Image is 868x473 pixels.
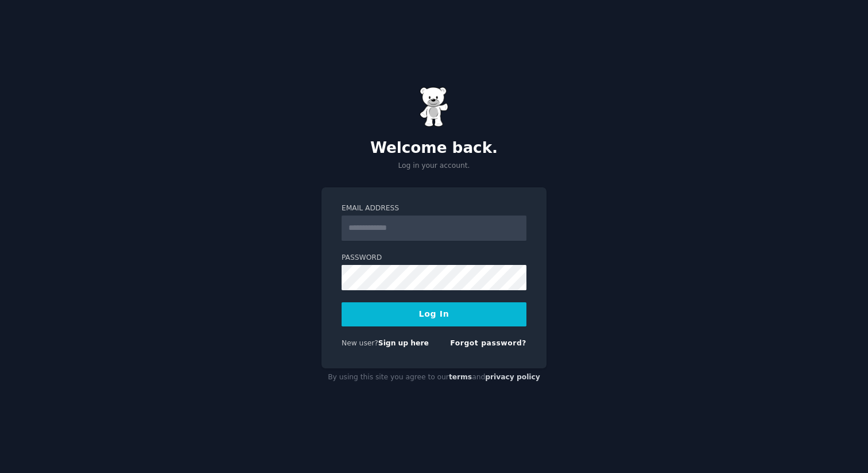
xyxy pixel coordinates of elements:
span: New user? [342,339,378,347]
h2: Welcome back. [321,139,547,157]
a: privacy policy [485,373,540,381]
label: Password [342,253,526,263]
img: Gummy Bear [420,87,448,127]
div: By using this site you agree to our and [321,368,547,387]
a: Sign up here [378,339,429,347]
a: Forgot password? [450,339,526,347]
button: Log In [342,302,526,326]
label: Email Address [342,203,526,214]
a: terms [449,373,472,381]
p: Log in your account. [321,161,547,171]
